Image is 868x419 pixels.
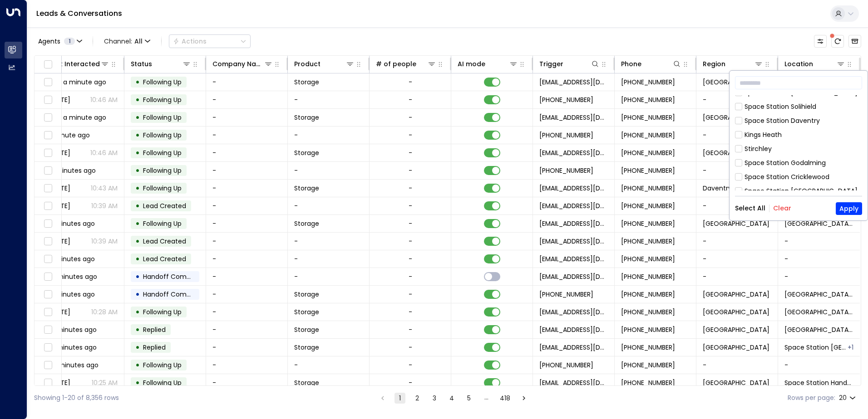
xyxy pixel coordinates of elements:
[409,272,412,281] div: -
[49,219,95,228] span: 5 minutes ago
[91,184,118,193] p: 10:43 AM
[703,78,769,87] span: Birmingham
[621,113,675,122] span: +447745300824
[735,130,862,140] div: Kings Heath
[784,219,853,228] span: Space Station Kilburn
[42,130,54,141] span: Toggle select row
[206,91,288,108] td: -
[206,321,288,338] td: -
[42,324,54,336] span: Toggle select row
[173,37,207,45] div: Actions
[745,172,829,182] div: Space Station Cricklewood
[143,237,186,246] span: Lead Created
[409,361,412,370] div: -
[784,58,813,69] div: Location
[696,162,778,179] td: -
[49,343,97,352] span: 21 minutes ago
[135,127,140,143] div: •
[91,307,118,317] p: 10:28 AM
[703,325,769,334] span: Birmingham
[135,357,140,373] div: •
[621,166,675,175] span: +447910872294
[91,237,118,246] p: 10:39 AM
[143,272,207,281] span: Handoff Completed
[131,58,191,69] div: Status
[294,378,319,387] span: Storage
[621,290,675,299] span: +447714001619
[42,289,54,300] span: Toggle select row
[143,361,182,370] span: Following Up
[42,94,54,106] span: Toggle select row
[92,378,118,387] p: 10:25 AM
[539,113,608,122] span: leads@space-station.co.uk
[703,219,769,228] span: London
[539,290,593,299] span: +447714001619
[49,254,95,263] span: 5 minutes ago
[745,102,816,112] div: Space Station Solihield
[778,250,860,268] td: -
[621,307,675,317] span: +447714001619
[143,290,207,299] span: Handoff Completed
[143,201,186,210] span: Lead Created
[696,233,778,250] td: -
[784,307,853,317] span: Space Station Uxbridge
[735,144,862,154] div: Stirchley
[49,325,97,334] span: 15 minutes ago
[745,116,820,126] div: Space Station Daventry
[90,148,118,157] p: 10:46 AM
[539,184,608,193] span: leads@space-station.co.uk
[831,35,844,48] span: There are new threads available. Refresh the grid to view the latest updates.
[42,253,54,265] span: Toggle select row
[49,58,109,69] div: Last Interacted
[135,287,140,302] div: •
[539,166,593,175] span: +447910872294
[143,378,182,387] span: Following Up
[135,322,140,337] div: •
[90,95,118,104] p: 10:46 AM
[206,180,288,197] td: -
[42,59,54,70] span: Toggle select all
[294,148,319,157] span: Storage
[135,375,140,390] div: •
[206,268,288,285] td: -
[735,158,862,168] div: Space Station Godalming
[288,356,370,374] td: -
[621,58,681,69] div: Phone
[409,78,412,87] div: -
[143,307,182,317] span: Following Up
[42,77,54,88] span: Toggle select row
[100,35,154,48] button: Channel:All
[784,343,847,352] span: Space Station Solihull
[621,131,675,140] span: +447747617418
[206,286,288,303] td: -
[143,343,166,352] span: Replied
[784,325,853,334] span: Space Station Kings Heath
[539,58,563,69] div: Trigger
[135,198,140,214] div: •
[621,325,675,334] span: +447961174987
[294,290,319,299] span: Storage
[409,290,412,299] div: -
[412,393,423,404] button: Go to page 2
[294,78,319,87] span: Storage
[42,377,54,389] span: Toggle select row
[42,165,54,176] span: Toggle select row
[409,95,412,104] div: -
[135,145,140,161] div: •
[143,325,166,334] span: Replied
[49,131,90,140] span: 1 minute ago
[539,201,608,210] span: leads@space-station.co.uk
[49,290,95,299] span: 11 minutes ago
[539,254,608,263] span: leads@space-station.co.uk
[814,35,827,48] button: Customize
[206,144,288,161] td: -
[288,268,370,285] td: -
[206,339,288,356] td: -
[143,148,182,157] span: Following Up
[703,58,725,69] div: Region
[773,205,791,212] button: Clear
[143,113,182,122] span: Following Up
[42,236,54,247] span: Toggle select row
[703,148,769,157] span: London
[745,144,772,154] div: Stirchley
